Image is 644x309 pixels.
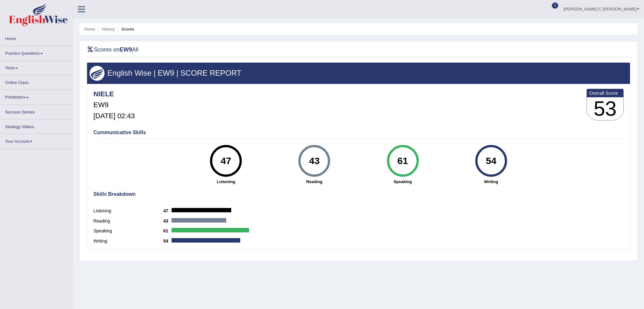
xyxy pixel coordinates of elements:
[163,228,172,233] b: 61
[93,228,163,234] label: Speaking
[93,90,135,98] h4: NIELE
[116,26,134,32] li: Scores
[587,97,623,120] h3: 53
[552,3,558,9] span: 3
[362,179,444,185] strong: Speaking
[185,179,267,185] strong: Listening
[0,61,73,73] a: Tests
[303,148,326,174] div: 43
[391,148,414,174] div: 61
[93,208,163,214] label: Listening
[93,130,624,135] h4: Communicative Skills
[0,90,73,102] a: Predictions
[0,105,73,117] a: Success Stories
[102,27,115,31] a: History
[93,101,135,109] h5: EW9
[0,75,73,88] a: Online Class
[0,134,73,147] a: Your Account
[479,148,503,174] div: 54
[450,179,532,185] strong: Writing
[93,191,624,197] h4: Skills Breakdown
[93,238,163,244] label: Writing
[90,66,105,81] img: wings.png
[120,46,132,53] b: EW9
[0,31,73,44] a: Home
[93,112,135,120] h5: [DATE] 02:43
[90,69,627,77] h3: English Wise | EW9 | SCORE REPORT
[163,208,172,213] b: 47
[273,179,355,185] strong: Reading
[163,218,172,223] b: 43
[87,46,139,53] h2: Scores on All
[93,218,163,224] label: Reading
[589,90,621,96] b: Overall Score
[163,238,172,244] b: 54
[84,27,95,31] a: Home
[214,148,238,174] div: 47
[0,46,73,58] a: Practice Questions
[0,120,73,132] a: Strategy Videos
